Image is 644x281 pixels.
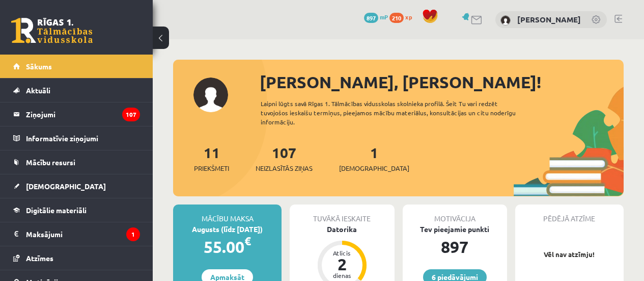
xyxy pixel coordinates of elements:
span: Neizlasītās ziņas [256,163,313,173]
div: Pēdējā atzīme [515,205,624,224]
a: Informatīvie ziņojumi [13,126,140,150]
div: Tev pieejamie punkti [403,224,507,235]
span: Priekšmeti [194,163,229,173]
div: dienas [327,272,357,278]
p: Vēl nav atzīmju! [520,249,619,260]
a: Maksājumi1 [13,222,140,246]
span: [DEMOGRAPHIC_DATA] [26,182,106,191]
div: [PERSON_NAME], [PERSON_NAME]! [260,70,624,94]
div: Atlicis [327,250,357,256]
a: 210 xp [389,13,417,21]
div: Mācību maksa [173,205,282,224]
legend: Maksājumi [26,222,140,246]
div: Motivācija [403,205,507,224]
div: Augusts (līdz [DATE]) [173,224,282,235]
span: Atzīmes [26,253,53,263]
legend: Ziņojumi [26,103,140,126]
a: 897 mP [364,13,388,21]
a: Atzīmes [13,246,140,270]
a: [DEMOGRAPHIC_DATA] [13,174,140,198]
span: xp [405,13,412,21]
div: 897 [403,235,507,259]
a: Aktuāli [13,79,140,102]
a: Mācību resursi [13,150,140,174]
a: Sākums [13,55,140,78]
a: Ziņojumi107 [13,103,140,126]
img: Roberta Pivovara [500,15,511,25]
span: mP [380,13,388,21]
a: Digitālie materiāli [13,198,140,222]
span: [DEMOGRAPHIC_DATA] [339,163,409,173]
legend: Informatīvie ziņojumi [26,126,140,150]
a: [PERSON_NAME] [517,14,581,24]
a: 1[DEMOGRAPHIC_DATA] [339,143,409,173]
i: 107 [122,108,140,121]
span: Aktuāli [26,86,50,95]
span: Mācību resursi [26,158,75,167]
div: 2 [327,256,357,272]
i: 1 [126,227,140,241]
span: Sākums [26,62,52,71]
span: Digitālie materiāli [26,206,87,215]
div: Datorika [290,224,394,235]
div: 55.00 [173,235,282,259]
span: 897 [364,13,378,23]
div: Tuvākā ieskaite [290,205,394,224]
a: 11Priekšmeti [194,143,229,173]
div: Laipni lūgts savā Rīgas 1. Tālmācības vidusskolas skolnieka profilā. Šeit Tu vari redzēt tuvojošo... [261,99,531,126]
span: 210 [389,13,404,23]
a: 107Neizlasītās ziņas [256,143,313,173]
span: € [244,234,251,248]
a: Rīgas 1. Tālmācības vidusskola [11,18,93,43]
